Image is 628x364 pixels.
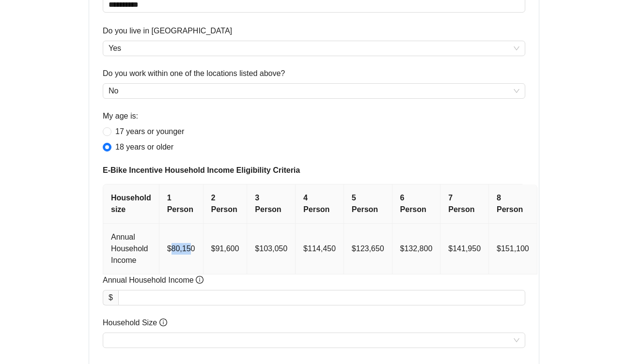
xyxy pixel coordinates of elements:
td: $132,800 [392,224,441,274]
span: Yes [109,41,519,56]
label: Do you work within one of the locations listed above? [103,68,285,79]
td: $151,100 [489,224,537,274]
span: Annual Household Income [103,274,204,286]
span: No [109,84,519,98]
th: 3 Person [247,184,296,224]
label: My age is: [103,110,138,122]
th: 4 Person [296,184,344,224]
th: 2 Person [204,184,248,224]
td: $91,600 [204,224,248,274]
label: Do you live in Westchester County [103,25,232,37]
td: $123,650 [344,224,392,274]
span: Household Size [103,317,167,329]
th: 1 Person [159,184,204,224]
span: info-circle [196,276,204,284]
th: 8 Person [489,184,537,224]
th: 7 Person [440,184,489,224]
span: 17 years or younger [111,126,188,137]
span: E-Bike Incentive Household Income Eligibility Criteria [103,165,525,176]
td: $103,050 [247,224,296,274]
span: info-circle [159,318,167,326]
td: $141,950 [440,224,489,274]
th: 6 Person [392,184,441,224]
span: 18 years or older [111,141,177,153]
th: 5 Person [344,184,392,224]
th: Household size [103,184,159,224]
td: $114,450 [296,224,344,274]
td: $80,150 [159,224,204,274]
div: $ [103,290,118,305]
td: Annual Household Income [103,224,159,274]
